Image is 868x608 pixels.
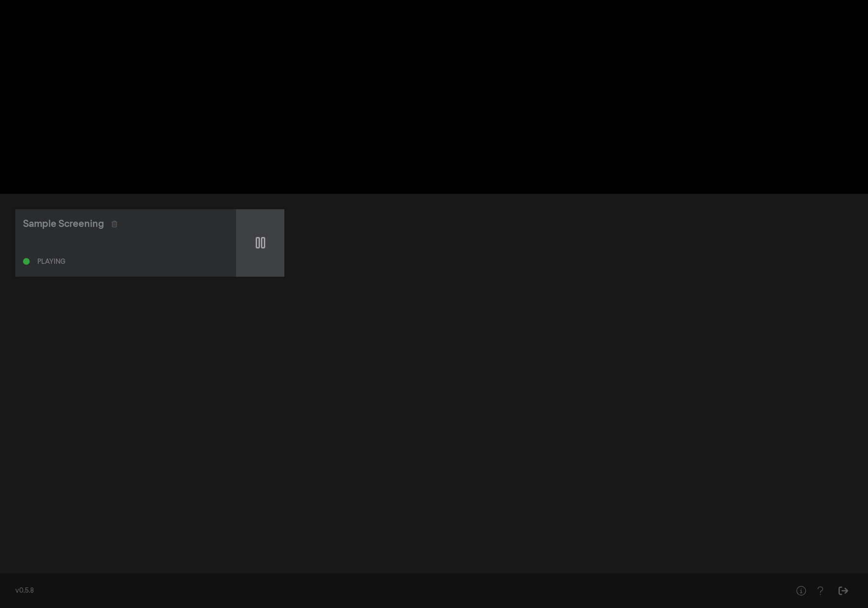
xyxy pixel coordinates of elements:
button: Sign Out [834,581,853,600]
div: Playing [37,259,66,265]
button: Help [791,581,811,600]
div: v0.5.8 [15,586,772,596]
div: Sample Screening [23,217,104,231]
button: Help [811,581,830,600]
